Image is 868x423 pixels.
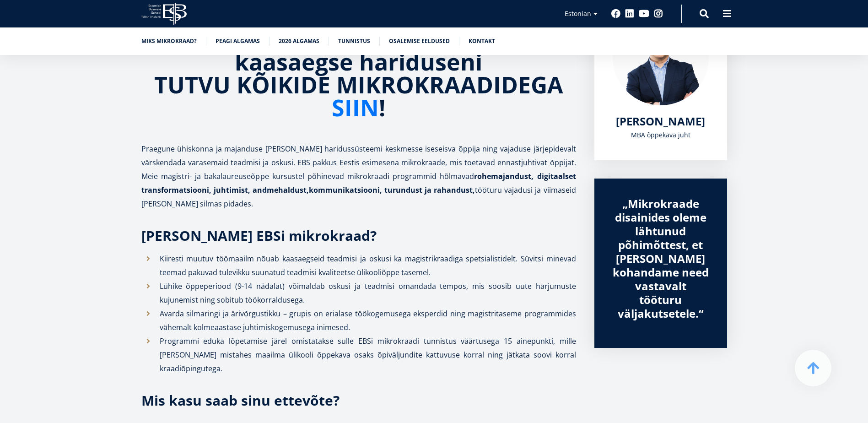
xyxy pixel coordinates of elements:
[616,114,705,129] span: [PERSON_NAME]
[141,391,340,410] strong: Mis kasu saab sinu ettevõte?
[154,23,563,123] strong: sinu tee kaasaegse hariduseni TUTVU KÕIKIDE MIKROKRAADIDEGA !
[216,37,260,46] a: Peagi algamas
[279,37,319,46] a: 2026 algamas
[309,185,475,195] strong: kommunikatsiooni, turundust ja rahandust,
[338,37,370,46] a: Tunnistus
[613,9,709,105] img: Marko Rillo
[141,334,576,375] li: Programmi eduka lõpetamise järel omistatakse sulle EBSi mikrokraadi tunnistus väärtusega 15 ainep...
[141,226,377,245] strong: [PERSON_NAME] EBSi mikrokraad?
[141,307,576,334] li: Avarda silmaringi ja ärivõrgustikku – grupis on erialase töökogemusega eksperdid ning magistritas...
[639,9,649,18] a: Youtube
[332,96,379,119] a: SIIN
[389,37,450,46] a: Osalemise eeldused
[469,37,495,46] a: Kontakt
[160,252,576,279] p: Kiiresti muutuv töömaailm nõuab kaasaegseid teadmisi ja oskusi ka magistrikraadiga spetsialistide...
[625,9,634,18] a: Linkedin
[613,197,709,320] div: „Mikrokraade disainides oleme lähtunud põhimõttest, et [PERSON_NAME] kohandame need vastavalt töö...
[141,279,576,307] li: Lühike õppeperiood (9-14 nädalat) võimaldab oskusi ja teadmisi omandada tempos, mis soosib uute h...
[613,128,709,142] div: MBA õppekava juht
[141,37,197,46] a: Miks mikrokraad?
[616,114,705,128] a: [PERSON_NAME]
[141,142,576,211] p: Praegune ühiskonna ja majanduse [PERSON_NAME] haridussüsteemi keskmesse iseseisva õppija ning vaj...
[654,9,663,18] a: Instagram
[611,9,620,18] a: Facebook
